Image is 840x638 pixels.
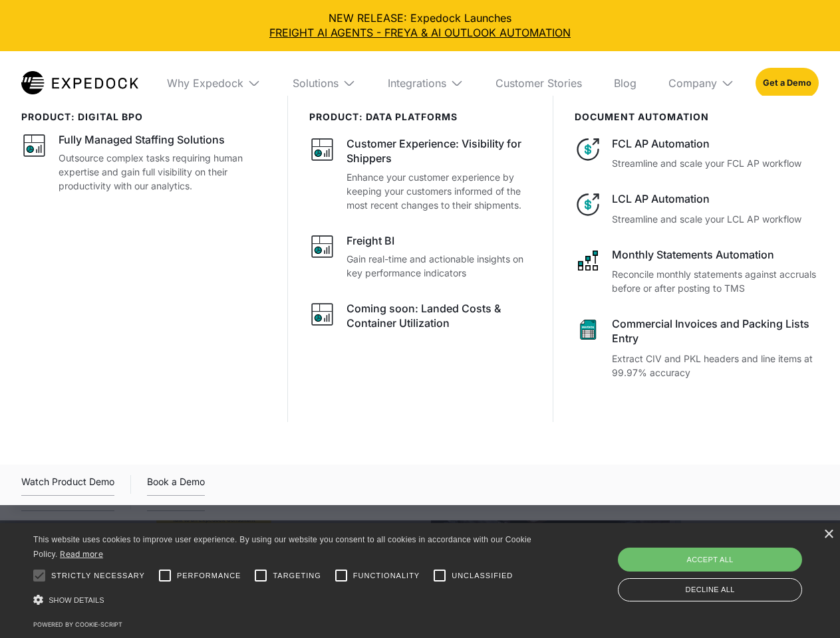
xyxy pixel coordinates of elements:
div: Fully Managed Staffing Solutions [59,132,225,147]
p: Reconcile monthly statements against accruals before or after posting to TMS [612,267,819,295]
p: Streamline and scale your FCL AP workflow [612,156,819,170]
div: Commercial Invoices and Packing Lists Entry [612,316,819,346]
div: NEW RELEASE: Expedock Launches [11,11,829,41]
div: document automation [575,112,819,123]
p: Enhance your customer experience by keeping your customers informed of the most recent changes to... [347,170,532,212]
iframe: Chat Widget [619,494,840,638]
a: Customer Stories [485,51,593,115]
div: Coming soon: Landed Costs & Container Utilization [347,301,532,331]
a: FCL AP AutomationStreamline and scale your FCL AP workflow [575,136,819,170]
a: Read more [60,549,103,559]
a: Commercial Invoices and Packing Lists EntryExtract CIV and PKL headers and line items at 99.97% a... [575,316,819,379]
div: Company [658,51,745,115]
span: Show details [49,596,104,604]
a: Customer Experience: Visibility for ShippersEnhance your customer experience by keeping your cust... [309,136,532,212]
span: This website uses cookies to improve user experience. By using our website you consent to all coo... [33,535,531,560]
a: Freight BIGain real-time and actionable insights on key performance indicators [309,233,532,280]
span: Functionality [353,570,420,582]
div: Integrations [388,76,446,90]
a: FREIGHT AI AGENTS - FREYA & AI OUTLOOK AUTOMATION [11,25,829,40]
p: Gain real-time and actionable insights on key performance indicators [347,252,532,280]
p: Extract CIV and PKL headers and line items at 99.97% accuracy [612,352,819,379]
div: PRODUCT: data platforms [309,112,532,123]
a: open lightbox [21,474,114,496]
div: Why Expedock [167,76,243,90]
div: Integrations [377,51,474,115]
p: Outsource complex tasks requiring human expertise and gain full visibility on their productivity ... [59,151,266,193]
span: Targeting [273,570,321,582]
a: Fully Managed Staffing SolutionsOutsource complex tasks requiring human expertise and gain full v... [21,132,266,193]
span: Performance [177,570,241,582]
div: FCL AP Automation [612,136,819,151]
a: Powered by cookie-script [33,621,122,628]
div: Solutions [293,76,339,90]
a: Blog [603,51,647,115]
div: Show details [33,591,536,609]
div: LCL AP Automation [612,191,819,206]
a: LCL AP AutomationStreamline and scale your LCL AP workflow [575,191,819,225]
a: Monthly Statements AutomationReconcile monthly statements against accruals before or after postin... [575,247,819,295]
div: Monthly Statements Automation [612,247,819,262]
div: Customer Experience: Visibility for Shippers [347,136,532,166]
p: Streamline and scale your LCL AP workflow [612,212,819,226]
span: Unclassified [452,570,513,582]
div: Why Expedock [156,51,271,115]
div: Freight BI [347,233,394,248]
div: Watch Product Demo [21,474,114,496]
a: Get a Demo [756,68,819,98]
span: Strictly necessary [51,570,145,582]
a: Coming soon: Landed Costs & Container Utilization [309,301,532,335]
div: product: digital bpo [21,112,266,123]
a: Book a Demo [147,474,205,496]
div: Solutions [282,51,366,115]
div: Company [668,76,717,90]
